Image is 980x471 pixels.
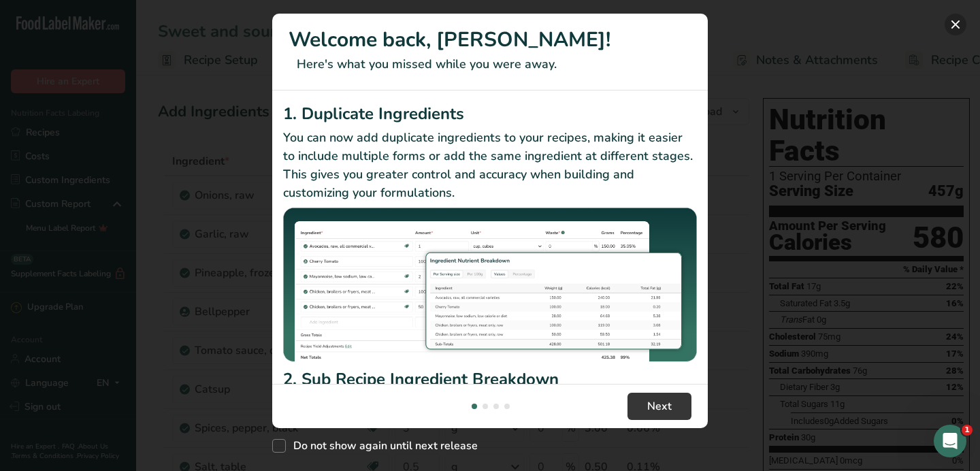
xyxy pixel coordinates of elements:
img: Duplicate Ingredients [283,208,697,362]
p: You can now add duplicate ingredients to your recipes, making it easier to include multiple forms... [283,129,697,202]
h2: 2. Sub Recipe Ingredient Breakdown [283,367,697,391]
h1: Welcome back, [PERSON_NAME]! [289,25,691,55]
span: 1 [962,425,973,436]
span: Do not show again until next release [286,439,478,453]
button: Next [627,393,691,420]
h2: 1. Duplicate Ingredients [283,101,697,126]
p: Here's what you missed while you were away. [289,55,691,74]
iframe: Intercom live chat [934,425,966,457]
span: Next [647,398,672,415]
